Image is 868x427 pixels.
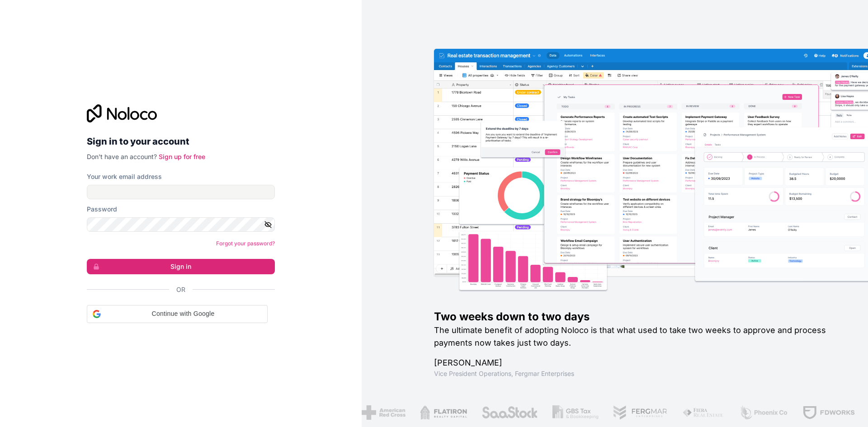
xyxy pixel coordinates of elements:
[159,153,205,160] a: Sign up for free
[87,172,162,181] label: Your work email address
[434,310,839,324] h1: Two weeks down to two days
[434,324,839,349] h2: The ultimate benefit of adopting Noloco is that what used to take two weeks to approve and proces...
[87,305,268,323] div: Continue with Google
[87,133,275,150] h2: Sign in to your account
[682,405,725,420] img: /assets/fiera-fwj2N5v4.png
[87,217,275,232] input: Password
[87,205,117,214] label: Password
[420,405,467,420] img: /assets/flatiron-C8eUkumj.png
[104,309,262,319] span: Continue with Google
[481,405,538,420] img: /assets/saastock-C6Zbiodz.png
[434,357,839,369] h1: [PERSON_NAME]
[434,369,839,378] h1: Vice President Operations , Fergmar Enterprises
[216,240,275,247] a: Forgot your password?
[613,405,668,420] img: /assets/fergmar-CudnrXN5.png
[362,405,406,420] img: /assets/american-red-cross-BAupjrZR.png
[739,405,788,420] img: /assets/phoenix-BREaitsQ.png
[552,405,599,420] img: /assets/gbstax-C-GtDUiK.png
[802,405,855,420] img: /assets/fdworks-Bi04fVtw.png
[87,185,275,199] input: Email address
[176,285,185,294] span: Or
[87,259,275,274] button: Sign in
[87,153,157,160] span: Don't have an account?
